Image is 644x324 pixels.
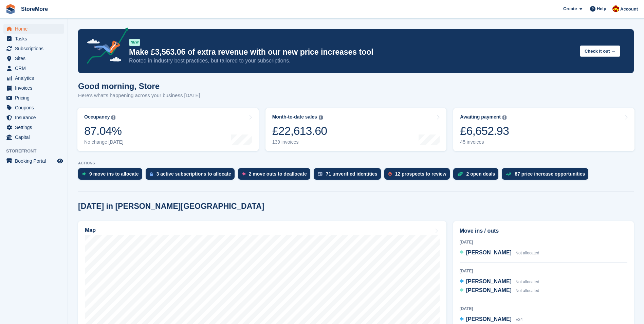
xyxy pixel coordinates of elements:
img: prospect-51fa495bee0391a8d652442698ab0144808aea92771e9ea1ae160a38d050c398.svg [388,172,392,176]
span: CRM [15,64,56,73]
span: Not allocated [515,280,539,284]
img: price-adjustments-announcement-icon-8257ccfd72463d97f412b2fc003d46551f7dbcb40ab6d574587a9cd5c0d94... [81,28,129,66]
a: 71 unverified identities [314,168,384,183]
span: [PERSON_NAME] [466,278,512,284]
img: price_increase_opportunities-93ffe204e8149a01c8c9dc8f82e8f89637d9d84a8eef4429ea346261dce0b2c0.svg [506,173,511,176]
a: menu [3,24,64,34]
a: menu [3,34,64,43]
div: 45 invoices [460,139,509,145]
img: icon-info-grey-7440780725fd019a000dd9b08b2336e03edf1995a4989e88bcd33f0948082b44.svg [111,115,115,120]
span: [PERSON_NAME] [466,287,512,293]
span: Create [563,5,577,12]
div: 3 active subscriptions to allocate [157,171,231,177]
p: Make £3,563.06 of extra revenue with our new price increases tool [129,47,574,57]
span: Not allocated [515,288,539,293]
div: [DATE] [460,268,627,274]
a: [PERSON_NAME] Not allocated [460,249,539,257]
span: Invoices [15,83,56,93]
div: £22,613.60 [272,124,327,138]
div: NEW [129,39,140,46]
a: menu [3,132,64,142]
a: menu [3,156,64,166]
img: icon-info-grey-7440780725fd019a000dd9b08b2336e03edf1995a4989e88bcd33f0948082b44.svg [319,115,323,120]
a: [PERSON_NAME] E34 [460,315,523,324]
div: £6,652.93 [460,124,509,138]
span: Sites [15,54,56,63]
span: Help [597,5,606,12]
div: No change [DATE] [84,139,124,145]
a: menu [3,83,64,93]
div: 2 open deals [466,171,495,177]
p: Here's what's happening across your business [DATE] [78,92,200,100]
a: 12 prospects to review [384,168,453,183]
a: Occupancy 87.04% No change [DATE] [77,108,259,151]
img: move_outs_to_deallocate_icon-f764333ba52eb49d3ac5e1228854f67142a1ed5810a6f6cc68b1a99e826820c5.svg [242,172,245,176]
img: move_ins_to_allocate_icon-fdf77a2bb77ea45bf5b3d319d69a93e2d87916cf1d5bf7949dd705db3b84f3ca.svg [82,172,86,176]
a: menu [3,64,64,73]
img: verify_identity-adf6edd0f0f0b5bbfe63781bf79b02c33cf7c696d77639b501bdc392416b5a36.svg [318,172,323,176]
span: Settings [15,123,56,132]
div: 71 unverified identities [326,171,378,177]
a: 9 move ins to allocate [78,168,146,183]
a: menu [3,103,64,112]
a: Preview store [56,157,64,165]
img: Store More Team [612,5,619,12]
div: 139 invoices [272,139,327,145]
div: 87.04% [84,124,124,138]
span: Storefront [6,148,68,155]
div: [DATE] [460,239,627,245]
a: Awaiting payment £6,652.93 45 invoices [453,108,634,151]
span: Home [15,24,56,34]
span: Not allocated [515,251,539,255]
span: Tasks [15,34,56,43]
div: 87 price increase opportunities [515,171,585,177]
button: Check it out → [580,46,620,57]
a: 2 open deals [453,168,502,183]
span: [PERSON_NAME] [466,250,512,255]
h2: [DATE] in [PERSON_NAME][GEOGRAPHIC_DATA] [78,202,264,211]
span: Insurance [15,113,56,122]
a: StoreMore [18,3,51,15]
div: 2 move outs to deallocate [249,171,307,177]
a: Month-to-date sales £22,613.60 139 invoices [265,108,447,151]
a: menu [3,54,64,63]
span: E34 [515,317,522,322]
img: stora-icon-8386f47178a22dfd0bd8f6a31ec36ba5ce8667c1dd55bd0f319d3a0aa187defe.svg [5,4,16,14]
h2: Map [85,227,96,233]
h2: Move ins / outs [460,227,627,235]
div: Month-to-date sales [272,114,317,120]
div: Occupancy [84,114,110,120]
div: 12 prospects to review [395,171,446,177]
a: [PERSON_NAME] Not allocated [460,277,539,286]
p: Rooted in industry best practices, but tailored to your subscriptions. [129,57,574,65]
img: icon-info-grey-7440780725fd019a000dd9b08b2336e03edf1995a4989e88bcd33f0948082b44.svg [502,115,507,120]
a: [PERSON_NAME] Not allocated [460,286,539,295]
span: Account [620,6,638,13]
div: 9 move ins to allocate [89,171,139,177]
a: menu [3,93,64,103]
span: Analytics [15,73,56,83]
p: ACTIONS [78,161,634,165]
div: [DATE] [460,306,627,312]
a: menu [3,113,64,122]
span: Capital [15,132,56,142]
a: menu [3,73,64,83]
span: [PERSON_NAME] [466,316,512,322]
span: Subscriptions [15,44,56,53]
a: 87 price increase opportunities [502,168,592,183]
a: menu [3,44,64,53]
span: Booking Portal [15,156,56,166]
img: deal-1b604bf984904fb50ccaf53a9ad4b4a5d6e5aea283cecdc64d6e3604feb123c2.svg [457,172,463,176]
h1: Good morning, Store [78,82,200,91]
a: menu [3,123,64,132]
span: Coupons [15,103,56,112]
a: 2 move outs to deallocate [238,168,314,183]
img: active_subscription_to_allocate_icon-d502201f5373d7db506a760aba3b589e785aa758c864c3986d89f69b8ff3... [150,172,153,176]
div: Awaiting payment [460,114,501,120]
a: 3 active subscriptions to allocate [146,168,238,183]
span: Pricing [15,93,56,103]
